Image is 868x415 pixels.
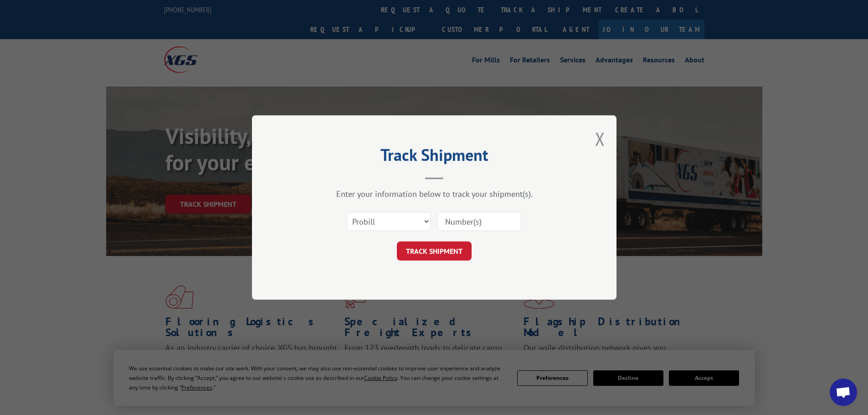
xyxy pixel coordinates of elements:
h2: Track Shipment [298,149,571,166]
a: Open chat [830,379,857,406]
div: Enter your information below to track your shipment(s). [298,189,571,199]
button: TRACK SHIPMENT [397,241,472,261]
button: Close modal [595,127,605,151]
input: Number(s) [437,212,521,231]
